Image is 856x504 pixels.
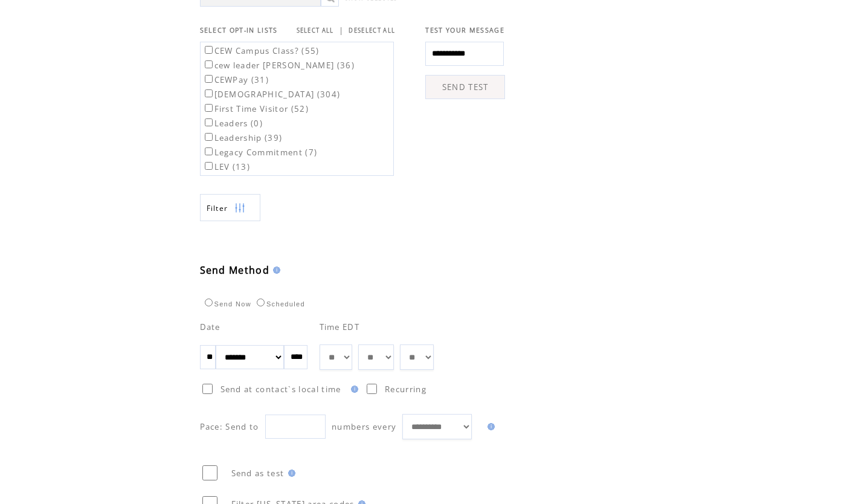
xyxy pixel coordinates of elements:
[205,147,213,155] input: Legacy Commitment (7)
[202,161,251,172] label: LEV (13)
[332,421,396,432] span: numbers every
[200,421,259,432] span: Pace: Send to
[257,299,265,306] input: Scheduled
[205,118,213,126] input: Leaders (0)
[254,300,305,308] label: Scheduled
[385,384,426,395] span: Recurring
[202,89,341,100] label: [DEMOGRAPHIC_DATA] (304)
[202,118,263,129] label: Leaders (0)
[202,300,251,308] label: Send Now
[484,423,495,430] img: help.gif
[207,203,228,213] span: Show filters
[205,162,213,170] input: LEV (13)
[200,194,260,221] a: Filter
[339,25,344,36] span: |
[347,386,358,393] img: help.gif
[320,321,360,332] span: Time EDT
[425,26,504,34] span: TEST YOUR MESSAGE
[205,46,213,54] input: CEW Campus Class? (55)
[205,133,213,141] input: Leadership (39)
[200,321,220,332] span: Date
[285,470,295,477] img: help.gif
[202,147,318,158] label: Legacy Commitment (7)
[205,89,213,97] input: [DEMOGRAPHIC_DATA] (304)
[200,263,270,277] span: Send Method
[269,267,280,274] img: help.gif
[205,75,213,83] input: CEWPay (31)
[205,299,213,306] input: Send Now
[202,132,283,143] label: Leadership (39)
[231,468,285,479] span: Send as test
[205,104,213,112] input: First Time Visitor (52)
[425,75,505,99] a: SEND TEST
[202,60,355,71] label: cew leader [PERSON_NAME] (36)
[349,27,395,34] a: DESELECT ALL
[234,195,245,222] img: filters.png
[200,26,278,34] span: SELECT OPT-IN LISTS
[205,60,213,68] input: cew leader [PERSON_NAME] (36)
[297,27,334,34] a: SELECT ALL
[202,103,309,114] label: First Time Visitor (52)
[202,74,269,85] label: CEWPay (31)
[202,45,320,56] label: CEW Campus Class? (55)
[220,384,341,395] span: Send at contact`s local time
